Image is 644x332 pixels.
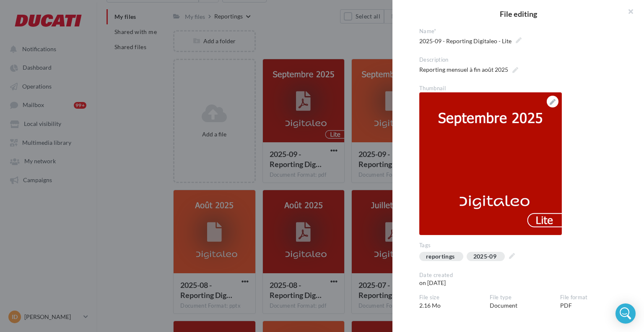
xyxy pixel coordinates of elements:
div: reportings [426,254,455,260]
div: PDF [560,294,631,310]
div: Description [419,56,624,64]
div: Document [490,294,560,310]
h2: File editing [406,10,631,18]
span: Reporting mensuel à fin août 2025 [419,64,518,76]
div: Thumbnail [419,85,624,92]
div: File type [490,294,553,301]
img: Thumbnail [419,92,562,235]
span: 2025-09 - Reporting Digitaleo - Lite [419,35,522,47]
div: Name* [419,28,624,35]
div: File size [419,294,483,301]
div: 2.16 Mo [419,294,490,310]
div: File format [560,294,624,301]
div: 2025-09 [473,254,496,260]
div: Open Intercom Messenger [615,303,636,324]
div: Tags [419,242,624,249]
div: on [DATE] [419,272,490,288]
div: Date created [419,272,483,279]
